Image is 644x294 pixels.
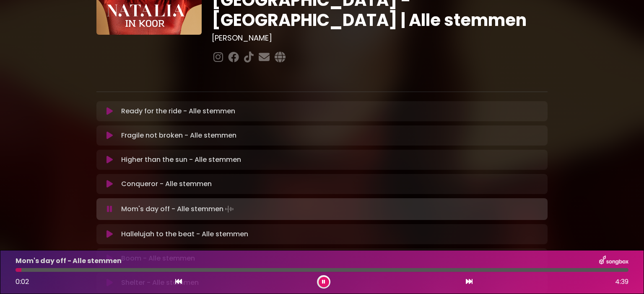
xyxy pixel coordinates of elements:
[212,33,548,43] h3: [PERSON_NAME]
[16,256,122,266] p: Mom's day off - Alle stemmen
[121,229,248,239] p: Hallelujah to the beat - Alle stemmen
[599,256,628,266] img: songbox-logo-white.png
[121,179,212,189] p: Conqueror - Alle stemmen
[121,106,235,116] p: Ready for the ride - Alle stemmen
[121,203,235,215] p: Mom's day off - Alle stemmen
[223,203,235,215] img: waveform4.gif
[121,130,236,141] p: Fragile not broken - Alle stemmen
[615,277,628,287] span: 4:39
[121,155,241,165] p: Higher than the sun - Alle stemmen
[16,277,29,286] span: 0:02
